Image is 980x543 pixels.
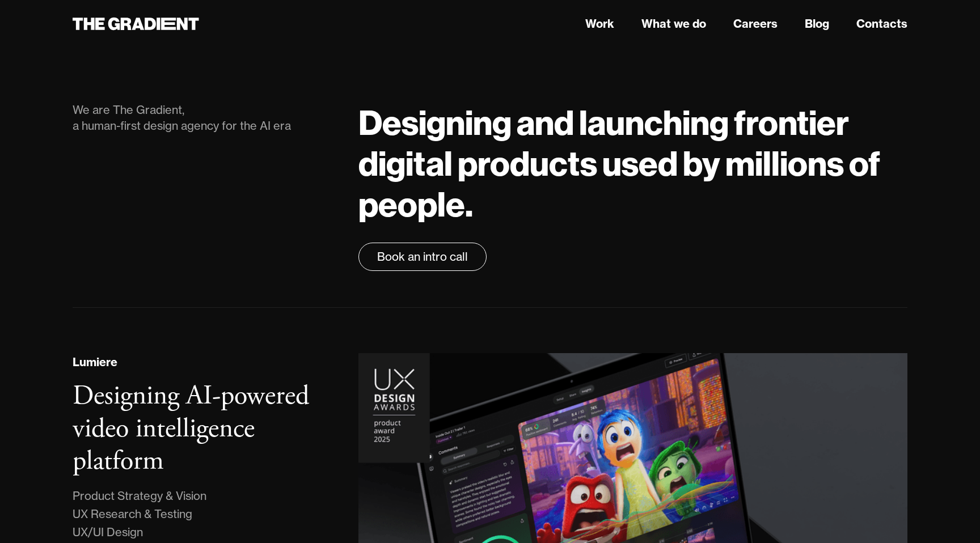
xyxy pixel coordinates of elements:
[856,15,907,32] a: Contacts
[641,15,706,32] a: What we do
[73,102,336,134] div: We are The Gradient, a human-first design agency for the AI era
[585,15,614,32] a: Work
[73,379,309,478] h3: Designing AI-powered video intelligence platform
[805,15,829,32] a: Blog
[733,15,778,32] a: Careers
[358,102,907,224] h1: Designing and launching frontier digital products used by millions of people.
[73,354,117,371] div: Lumiere
[358,243,487,271] a: Book an intro call
[73,487,206,541] div: Product Strategy & Vision UX Research & Testing UX/UI Design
